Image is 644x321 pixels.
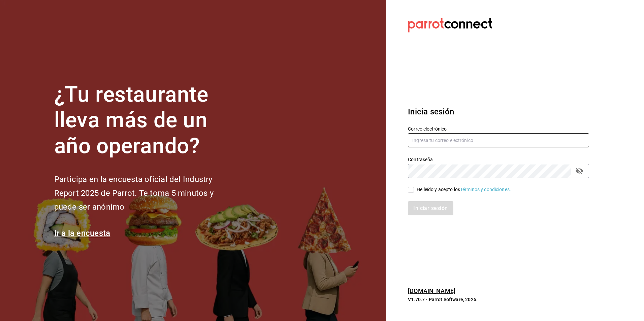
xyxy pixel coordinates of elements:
[54,228,110,238] a: Ir a la encuesta
[417,186,511,193] div: He leído y acepto los
[460,187,511,192] a: Términos y condiciones.
[408,106,589,118] h3: Inicia sesión
[408,287,455,294] a: [DOMAIN_NAME]
[408,126,589,131] label: Correo electrónico
[408,296,589,303] p: V1.70.7 - Parrot Software, 2025.
[54,173,236,214] h2: Participa en la encuesta oficial del Industry Report 2025 de Parrot. Te toma 5 minutos y puede se...
[54,82,236,159] h1: ¿Tu restaurante lleva más de un año operando?
[408,133,589,147] input: Ingresa tu correo electrónico
[574,165,585,177] button: passwordField
[408,157,589,162] label: Contraseña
